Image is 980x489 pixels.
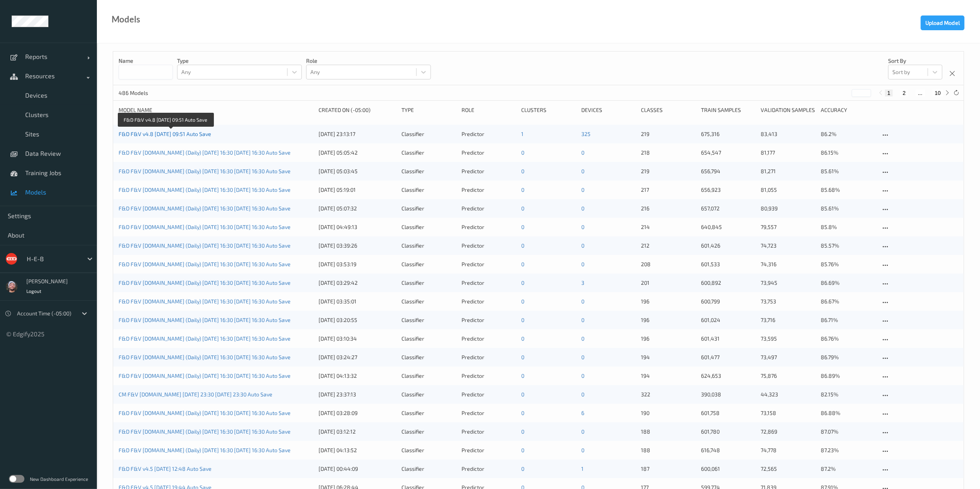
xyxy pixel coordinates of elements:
a: 0 [521,465,524,472]
p: 73,753 [761,298,815,305]
a: 0 [581,242,584,249]
p: 86.88% [821,409,875,417]
p: 216 [641,205,695,212]
div: Classifier [401,186,456,194]
a: 6 [581,410,584,416]
p: 85.76% [821,260,875,268]
div: Role [462,106,516,114]
p: 73,595 [761,335,815,343]
div: [DATE] 03:39:26 [319,242,396,250]
p: 600,799 [701,298,755,305]
a: 0 [521,224,524,230]
a: F&D F&V [DOMAIN_NAME] (Daily) [DATE] 16:30 [DATE] 16:30 Auto Save [119,224,291,230]
a: 0 [521,205,524,212]
a: F&D F&V [DOMAIN_NAME] (Daily) [DATE] 16:30 [DATE] 16:30 Auto Save [119,410,291,416]
p: 194 [641,372,695,380]
p: 187 [641,465,695,473]
p: 656,923 [701,186,755,194]
p: 624,653 [701,372,755,380]
p: Role [306,57,431,65]
div: Accuracy [821,106,875,114]
a: 0 [521,186,524,193]
div: Classifier [401,149,456,157]
div: [DATE] 00:44:09 [319,465,396,473]
p: 85.8% [821,223,875,231]
a: 0 [521,261,524,267]
div: [DATE] 05:05:42 [319,149,396,157]
p: 73,945 [761,279,815,287]
a: 0 [581,317,584,323]
div: Classifier [401,279,456,287]
p: 188 [641,428,695,436]
a: F&D F&V [DOMAIN_NAME] (Daily) [DATE] 16:30 [DATE] 16:30 Auto Save [119,186,291,193]
a: 0 [581,186,584,193]
a: F&D F&V [DOMAIN_NAME] (Daily) [DATE] 16:30 [DATE] 16:30 Auto Save [119,428,291,435]
a: 0 [581,447,584,453]
a: 0 [581,205,584,212]
div: Classifier [401,446,456,454]
p: 214 [641,223,695,231]
p: 201 [641,279,695,287]
p: 86.15% [821,149,875,157]
div: Created On (-05:00) [319,106,396,114]
div: Validation Samples [761,106,815,114]
a: 0 [581,354,584,360]
div: Classifier [401,130,456,138]
p: 86.89% [821,372,875,380]
p: 44,323 [761,391,815,398]
p: 85.61% [821,167,875,175]
p: 218 [641,149,695,157]
a: 0 [521,428,524,435]
p: Name [119,57,173,65]
div: [DATE] 23:13:17 [319,130,396,138]
p: 72,869 [761,428,815,436]
a: 325 [581,131,591,137]
a: F&D F&V [DOMAIN_NAME] (Daily) [DATE] 16:30 [DATE] 16:30 Auto Save [119,242,291,249]
div: devices [581,106,636,114]
div: Predictor [462,242,516,250]
div: Predictor [462,260,516,268]
a: 0 [581,335,584,342]
div: [DATE] 05:07:32 [319,205,396,212]
div: Classifier [401,242,456,250]
p: 73,158 [761,409,815,417]
a: 0 [581,149,584,156]
div: Predictor [462,186,516,194]
a: 0 [521,242,524,249]
div: Classifier [401,335,456,343]
p: 601,024 [701,316,755,324]
p: 87.2% [821,465,875,473]
p: 190 [641,409,695,417]
a: 0 [581,372,584,379]
div: Classifier [401,205,456,212]
div: [DATE] 23:37:13 [319,391,396,398]
a: 0 [581,428,584,435]
a: F&D F&V [DOMAIN_NAME] (Daily) [DATE] 16:30 [DATE] 16:30 Auto Save [119,317,291,323]
p: 86.67% [821,298,875,305]
div: Predictor [462,335,516,343]
div: Predictor [462,428,516,436]
div: [DATE] 03:20:55 [319,316,396,324]
div: Predictor [462,409,516,417]
p: 86.79% [821,353,875,361]
p: 85.57% [821,242,875,250]
p: 74,778 [761,446,815,454]
a: F&D F&V [DOMAIN_NAME] (Daily) [DATE] 16:30 [DATE] 16:30 Auto Save [119,354,291,360]
div: Classifier [401,260,456,268]
div: [DATE] 03:29:42 [319,279,396,287]
p: 219 [641,130,695,138]
button: 10 [932,90,943,96]
div: Models [112,15,140,23]
p: 188 [641,446,695,454]
div: Predictor [462,167,516,175]
p: 600,061 [701,465,755,473]
a: 0 [521,168,524,174]
div: Classifier [401,316,456,324]
button: 2 [900,90,908,96]
p: 73,716 [761,316,815,324]
p: 657,072 [701,205,755,212]
p: 212 [641,242,695,250]
a: 0 [521,335,524,342]
a: F&D F&V [DOMAIN_NAME] (Daily) [DATE] 16:30 [DATE] 16:30 Auto Save [119,205,291,212]
a: F&D F&V v4.8 [DATE] 09:51 Auto Save [119,131,211,137]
